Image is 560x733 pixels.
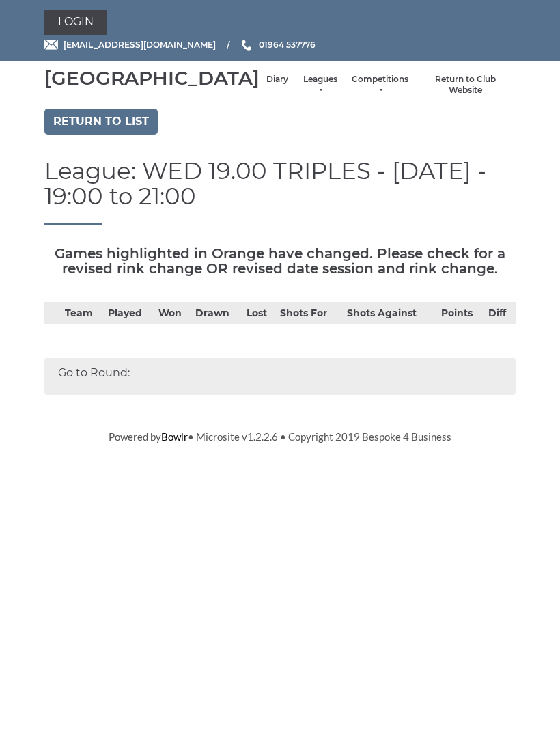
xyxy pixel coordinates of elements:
[242,40,251,51] img: Phone us
[161,430,188,443] a: Bowlr
[44,38,216,51] a: Email [EMAIL_ADDRESS][DOMAIN_NAME]
[266,74,288,85] a: Diary
[155,302,192,324] th: Won
[104,302,155,324] th: Played
[44,246,516,276] h5: Games highlighted in Orange have changed. Please check for a revised rink change OR revised date ...
[192,302,242,324] th: Drawn
[438,302,485,324] th: Points
[44,10,107,35] a: Login
[61,302,104,324] th: Team
[243,302,277,324] th: Lost
[44,40,58,50] img: Email
[64,40,216,50] span: [EMAIL_ADDRESS][DOMAIN_NAME]
[485,302,516,324] th: Diff
[352,74,408,96] a: Competitions
[44,109,158,135] a: Return to list
[44,158,516,225] h1: League: WED 19.00 TRIPLES - [DATE] - 19:00 to 21:00
[302,74,338,96] a: Leagues
[44,358,516,395] div: Go to Round:
[259,40,316,50] span: 01964 537776
[240,38,316,51] a: Phone us 01964 537776
[344,302,438,324] th: Shots Against
[44,68,260,89] div: [GEOGRAPHIC_DATA]
[109,430,451,443] span: Powered by • Microsite v1.2.2.6 • Copyright 2019 Bespoke 4 Business
[277,302,344,324] th: Shots For
[422,74,509,96] a: Return to Club Website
